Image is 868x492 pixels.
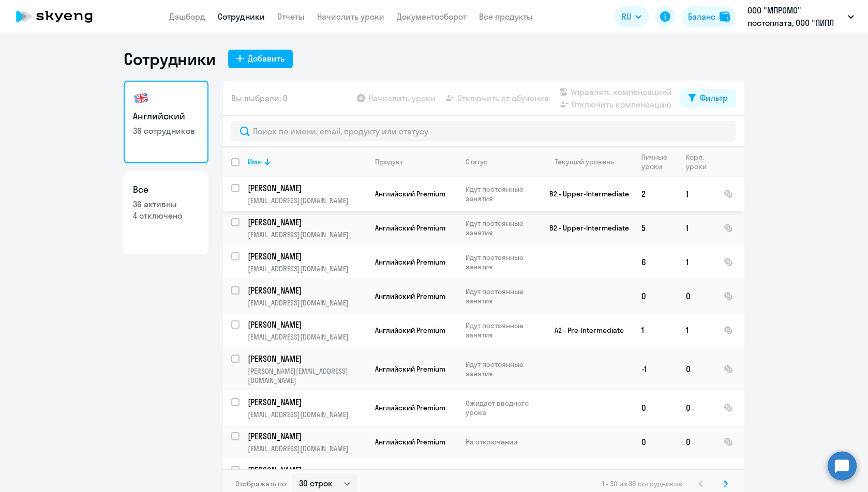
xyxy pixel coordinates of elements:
a: Дашборд [169,11,205,22]
td: 0 [678,279,715,313]
input: Поиск по имени, email, продукту или статусу [231,121,736,142]
h3: Все [133,183,199,196]
p: ООО "МПРОМО" постоплата, ООО "ПИПЛ МЕДИА ПРОДАКШЕН" [747,4,844,29]
td: 1 [678,313,715,347]
p: Идут постоянные занятия [466,253,536,271]
a: [PERSON_NAME] [248,465,366,476]
span: Английский Premium [375,403,445,412]
p: 4 отключено [133,210,199,221]
td: 0 [633,425,678,459]
p: [EMAIL_ADDRESS][DOMAIN_NAME] [248,410,366,419]
p: [EMAIL_ADDRESS][DOMAIN_NAME] [248,264,366,273]
td: 1 [678,211,715,245]
a: Английский36 сотрудников [124,81,208,163]
p: [EMAIL_ADDRESS][DOMAIN_NAME] [248,196,366,205]
div: Личные уроки [641,152,677,171]
span: 1 - 30 из 36 сотрудников [602,479,682,488]
div: Имя [248,157,261,166]
div: Имя [248,157,366,166]
a: [PERSON_NAME] [248,431,366,442]
p: [EMAIL_ADDRESS][DOMAIN_NAME] [248,230,366,239]
p: 36 активны [133,198,199,210]
div: Текущий уровень [555,157,614,166]
td: 0 [678,391,715,425]
p: Ожидает вводного урока [466,398,536,417]
div: Текущий уровень [545,157,633,166]
p: [EMAIL_ADDRESS][DOMAIN_NAME] [248,332,366,342]
p: [PERSON_NAME][EMAIL_ADDRESS][DOMAIN_NAME] [248,366,366,385]
button: ООО "МПРОМО" постоплата, ООО "ПИПЛ МЕДИА ПРОДАКШЕН" [742,4,859,29]
a: Все36 активны4 отключено [124,172,208,254]
p: [PERSON_NAME] [248,182,365,194]
td: A2 - Pre-Intermediate [537,313,633,347]
td: 0 [678,425,715,459]
img: balance [720,11,730,22]
p: [PERSON_NAME] [248,465,365,476]
a: [PERSON_NAME] [248,319,366,330]
a: [PERSON_NAME] [248,217,366,228]
p: [PERSON_NAME] [248,251,365,262]
span: Отображать по: [235,479,288,488]
p: Идут постоянные занятия [466,287,536,305]
p: [PERSON_NAME] [248,285,365,296]
a: Начислить уроки [317,11,384,22]
span: Английский Premium [375,326,445,335]
td: 0 [633,391,678,425]
a: [PERSON_NAME] [248,251,366,262]
td: 2 [633,177,678,211]
span: Английский Premium [375,257,445,267]
p: 36 сотрудников [133,125,199,136]
td: 1 [678,177,715,211]
a: Все продукты [479,11,533,22]
a: Документооборот [397,11,467,22]
a: [PERSON_NAME] [248,285,366,296]
a: [PERSON_NAME] [248,396,366,408]
img: english [133,90,149,106]
p: Идут постоянные занятия [466,360,536,378]
p: [PERSON_NAME] [248,431,365,442]
td: 0 [678,347,715,391]
p: Идут постоянные занятия [466,321,536,340]
td: B2 - Upper-Intermediate [537,211,633,245]
td: -1 [633,347,678,391]
div: Статус [466,157,488,166]
button: Добавить [228,50,293,68]
p: [PERSON_NAME] [248,217,365,228]
h1: Сотрудники [124,49,216,69]
td: B2 - Upper-Intermediate [537,177,633,211]
p: [PERSON_NAME] [248,396,365,408]
td: 0 [633,279,678,313]
p: [EMAIL_ADDRESS][DOMAIN_NAME] [248,298,366,308]
p: [PERSON_NAME] [248,319,365,330]
span: RU [622,10,631,23]
td: 1 [633,313,678,347]
span: Английский Premium [375,364,445,374]
p: Идут постоянные занятия [466,219,536,237]
button: RU [615,6,649,27]
div: Баланс [688,10,715,23]
div: Добавить [248,52,285,65]
h3: Английский [133,110,199,123]
span: Английский Premium [375,437,445,447]
div: Корп. уроки [686,152,715,171]
a: [PERSON_NAME] [248,182,366,194]
button: Балансbalance [682,6,736,27]
div: Продукт [375,157,403,166]
p: Идут постоянные занятия [466,467,536,485]
button: Фильтр [680,89,736,107]
span: Английский Premium [375,223,445,233]
p: [EMAIL_ADDRESS][DOMAIN_NAME] [248,444,366,453]
p: На отключении [466,437,536,447]
p: Идут постоянные занятия [466,185,536,203]
span: Вы выбрали: 0 [231,92,288,104]
td: 1 [678,245,715,279]
td: 6 [633,245,678,279]
p: [PERSON_NAME] [248,353,365,364]
a: Отчеты [277,11,305,22]
span: Английский Premium [375,291,445,301]
a: Сотрудники [218,11,265,22]
td: 5 [633,211,678,245]
a: [PERSON_NAME] [248,353,366,364]
span: Английский Premium [375,189,445,198]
